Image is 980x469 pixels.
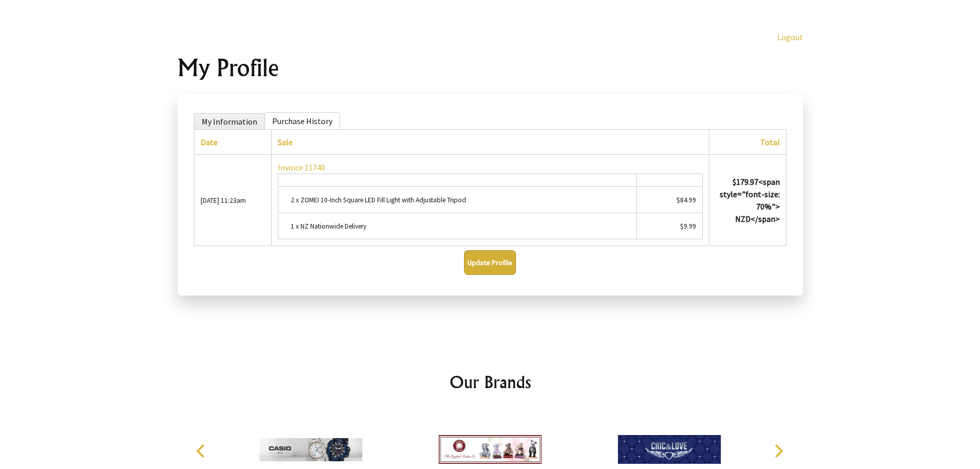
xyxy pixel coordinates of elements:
h2: Our Brands [186,370,795,394]
small: $84.99 [676,196,696,204]
button: Update Profile [464,250,516,275]
a: Date [201,137,218,147]
small: [DATE] 11:23am [201,196,246,205]
small: $9.99 [680,222,696,231]
a: Total [760,137,780,147]
li: My Information [194,113,265,129]
a: Invoice 11740 [278,162,325,172]
button: Next [767,440,790,462]
a: Logout [777,32,803,42]
small: 1 x NZ Nationwide Delivery [291,222,366,231]
a: Sale [278,137,293,147]
li: Purchase History [264,112,340,129]
small: 2 x ZOMEI 10-Inch Square LED Fill Light with Adjustable Tripod [291,196,466,204]
h1: My Profile [177,56,803,80]
button: Previous [191,440,213,462]
strong: $179.97<span style="font-size: 70%"> NZD</span> [720,177,780,224]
